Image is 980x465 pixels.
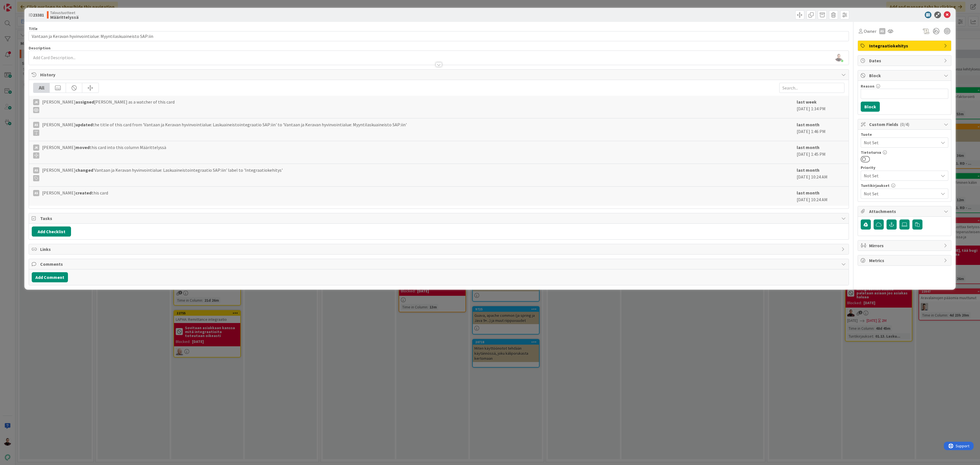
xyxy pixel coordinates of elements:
[900,122,909,127] span: ( 0/4 )
[861,150,948,154] div: Tietoturva
[864,190,936,198] span: Not Set
[42,121,407,136] span: [PERSON_NAME] the title of this card from 'Vantaan ja Keravan hyvinvointialue: Laskuaineistointeg...
[861,184,948,187] div: Tuntikirjaukset
[76,99,94,105] b: assigned
[869,57,941,64] span: Dates
[29,31,849,41] input: type card name here...
[869,121,941,128] span: Custom Fields
[869,257,941,264] span: Metrics
[33,99,39,105] div: JK
[29,12,44,18] span: ID
[40,215,838,222] span: Tasks
[835,54,843,61] img: GyOPHTWdLeFzhezoR5WqbUuXKKP5xpSS.jpg
[50,10,79,15] span: Taloustuotteet
[797,190,819,196] b: last month
[864,28,876,35] span: Owner
[797,121,844,138] div: [DATE] 1:46 PM
[33,12,44,18] b: 23381
[42,144,166,159] span: [PERSON_NAME] this card into this column Määrittelyssä
[42,189,108,196] span: [PERSON_NAME] this card
[869,72,941,79] span: Block
[869,242,941,249] span: Mirrors
[42,99,175,113] span: [PERSON_NAME] [PERSON_NAME] as a watcher of this card
[869,208,941,215] span: Attachments
[797,145,819,150] b: last month
[779,83,844,93] input: Search...
[33,190,39,196] div: AS
[797,122,819,127] b: last month
[861,166,948,169] div: Priority
[29,45,51,51] span: Description
[797,189,844,203] div: [DATE] 10:24 AM
[76,190,92,196] b: created
[12,1,26,8] span: Support
[33,167,39,173] div: AS
[40,261,838,267] span: Comments
[797,99,844,115] div: [DATE] 1:34 PM
[861,102,880,112] button: Block
[33,145,39,151] div: JK
[797,167,844,184] div: [DATE] 10:24 AM
[42,167,283,181] span: [PERSON_NAME] 'Vantaan ja Keravan hyvinvointialue: Laskuaineistointegraatio SAP:iin' label to 'In...
[40,246,838,253] span: Links
[869,42,941,49] span: Integraatiokehitys
[33,83,50,93] div: All
[76,167,93,173] b: changed
[861,132,948,136] div: Tuote
[864,172,936,180] span: Not Set
[33,122,39,128] div: AS
[32,226,71,237] button: Add Checklist
[879,28,885,34] div: AS
[797,99,817,105] b: last week
[32,272,68,282] button: Add Comment
[29,26,38,31] label: Title
[76,145,90,150] b: moved
[40,71,838,78] span: History
[76,122,93,127] b: updated
[861,84,874,89] label: Reason
[797,144,844,161] div: [DATE] 1:45 PM
[864,139,936,146] span: Not Set
[797,167,819,173] b: last month
[50,15,79,19] b: Määrittelyssä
